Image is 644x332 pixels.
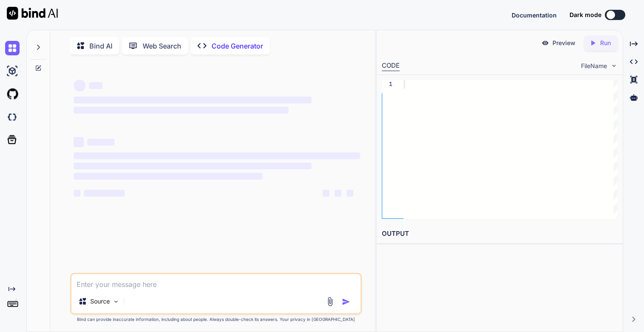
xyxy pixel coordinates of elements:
[346,190,353,197] span: ‌
[87,139,114,146] span: ‌
[382,80,392,89] div: 1
[74,107,289,114] span: ‌
[382,61,400,71] div: CODE
[552,39,575,47] p: Preview
[112,298,120,305] img: Pick Models
[5,110,20,124] img: darkCloudIdeIcon
[600,39,611,47] p: Run
[70,316,362,323] p: Bind can provide inaccurate information, including about people. Always double-check its answers....
[610,62,618,69] img: chevron down
[74,163,312,169] span: ‌
[90,297,110,306] p: Source
[5,41,20,55] img: chat
[74,173,263,180] span: ‌
[541,39,549,47] img: preview
[512,11,557,20] button: Documentation
[570,11,601,19] span: Dark mode
[5,64,20,78] img: ai-studio
[323,190,329,197] span: ‌
[325,297,335,306] img: attachment
[89,41,112,51] p: Bind AI
[581,62,607,70] span: FileName
[212,41,263,51] p: Code Generator
[512,11,557,19] span: Documentation
[143,41,181,51] p: Web Search
[74,97,312,103] span: ‌
[74,80,86,92] span: ‌
[335,190,341,197] span: ‌
[5,87,20,101] img: githubLight
[84,190,125,197] span: ‌
[342,298,350,306] img: icon
[74,190,80,197] span: ‌
[7,7,58,20] img: Bind AI
[74,152,360,159] span: ‌
[74,137,84,147] span: ‌
[89,82,103,89] span: ‌
[377,224,623,244] h2: OUTPUT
